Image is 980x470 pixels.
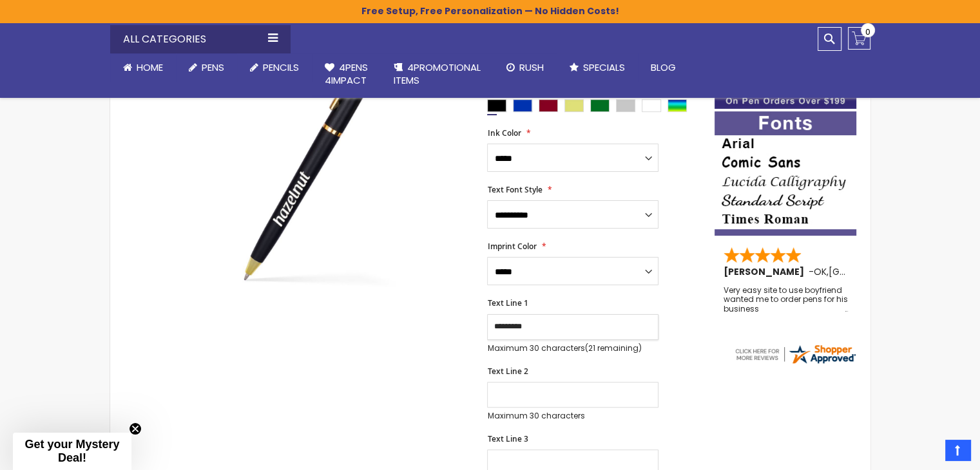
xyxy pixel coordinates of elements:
span: Ink Color [487,127,521,138]
img: black-4pg-9160_ultra_gold_side_main_1.jpg [175,3,470,297]
a: 4Pens4impact [312,53,381,95]
img: 4pens.com widget logo [733,343,857,366]
span: Imprint Color [487,241,536,252]
div: Gold [564,99,584,112]
span: Text Line 2 [487,366,528,377]
div: Blue [513,99,532,112]
span: OK [814,265,827,278]
span: Home [137,61,163,74]
a: Rush [494,53,557,82]
p: Maximum 30 characters [487,343,658,353]
span: Rush [519,61,544,74]
p: Maximum 30 characters [487,411,658,421]
a: 0 [848,27,870,50]
a: Blog [638,53,689,82]
div: Burgundy [539,99,558,112]
span: [PERSON_NAME] [724,265,809,278]
span: [GEOGRAPHIC_DATA] [829,265,923,278]
span: 4Pens 4impact [325,61,368,87]
span: Get your Mystery Deal! [24,438,119,464]
div: Black [487,99,506,112]
span: 4PROMOTIONAL ITEMS [394,61,481,87]
span: Text Line 3 [487,433,528,444]
span: Blog [651,61,676,74]
a: 4PROMOTIONALITEMS [381,53,494,95]
div: Very easy site to use boyfriend wanted me to order pens for his business [724,286,849,314]
div: Assorted [668,99,687,112]
a: Pens [176,53,237,82]
div: Green [590,99,610,112]
span: 0 [865,26,870,38]
span: (21 remaining) [584,343,641,353]
a: 4pens.com certificate URL [733,357,857,368]
div: Get your Mystery Deal!Close teaser [13,433,131,470]
button: Close teaser [129,422,142,435]
div: White [642,99,661,112]
span: Text Font Style [487,184,542,195]
div: All Categories [110,25,291,53]
a: Specials [557,53,638,82]
img: font-personalization-examples [715,111,856,236]
div: Silver [616,99,635,112]
span: - , [809,265,923,278]
a: Pencils [237,53,312,82]
span: Pens [202,61,224,74]
span: Text Line 1 [487,297,528,308]
span: Specials [583,61,625,74]
a: Home [110,53,176,82]
span: Pencils [263,61,299,74]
